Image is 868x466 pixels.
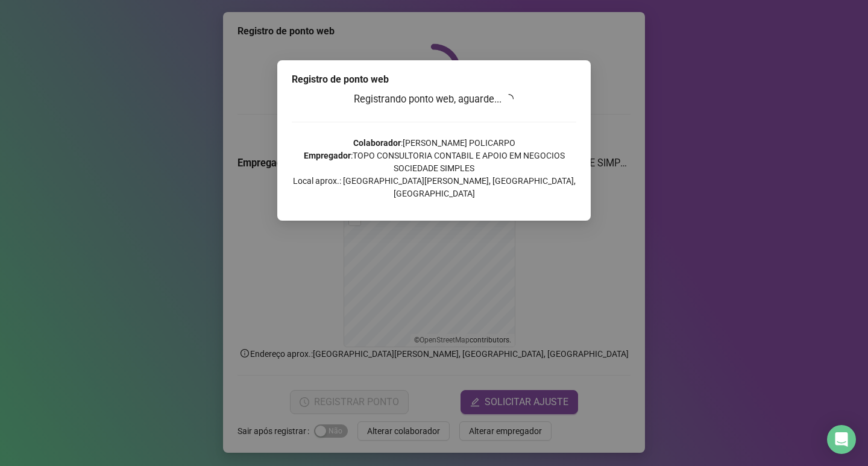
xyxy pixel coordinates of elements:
[292,137,576,200] p: : [PERSON_NAME] POLICARPO : TOPO CONSULTORIA CONTABIL E APOIO EM NEGOCIOS SOCIEDADE SIMPLES Local...
[304,151,351,160] strong: Empregador
[827,425,856,454] div: Open Intercom Messenger
[503,93,515,104] span: loading
[353,138,401,148] strong: Colaborador
[292,92,576,107] h3: Registrando ponto web, aguarde...
[292,72,576,87] div: Registro de ponto web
